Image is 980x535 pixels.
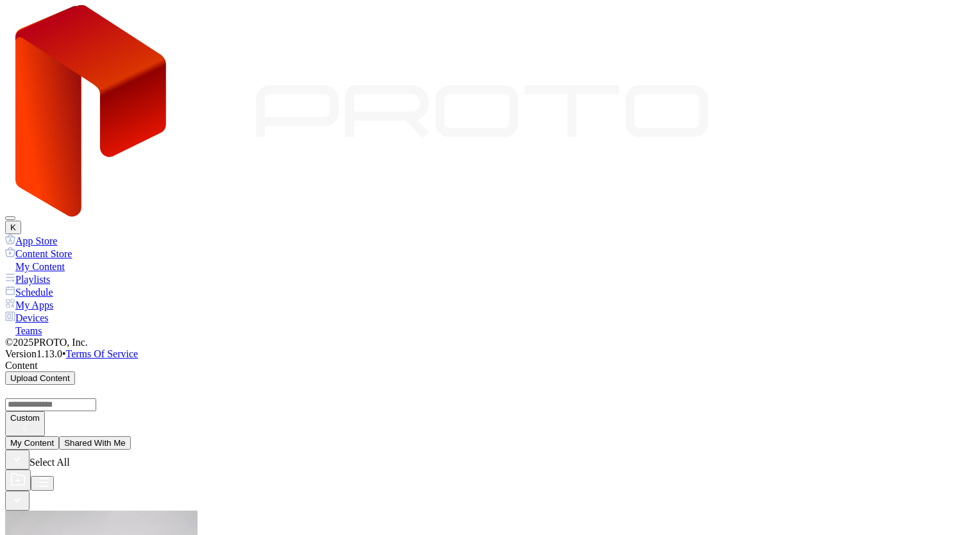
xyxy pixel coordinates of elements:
a: Content Store [5,247,975,260]
button: Shared With Me [59,436,131,450]
div: Custom [10,413,40,423]
a: Devices [5,311,975,324]
a: Teams [5,324,975,337]
a: Playlists [5,273,975,285]
div: © 2025 PROTO, Inc. [5,337,975,348]
a: My Content [5,260,975,273]
a: My Apps [5,298,975,311]
button: K [5,221,21,234]
div: Content [5,360,975,371]
button: Upload Content [5,371,75,385]
a: Schedule [5,285,975,298]
button: My Content [5,436,59,450]
a: App Store [5,234,975,247]
span: Version 1.13.0 • [5,348,66,359]
span: Select All [30,457,70,468]
div: Upload Content [10,373,70,383]
a: Terms Of Service [66,348,139,359]
button: Custom [5,411,45,436]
